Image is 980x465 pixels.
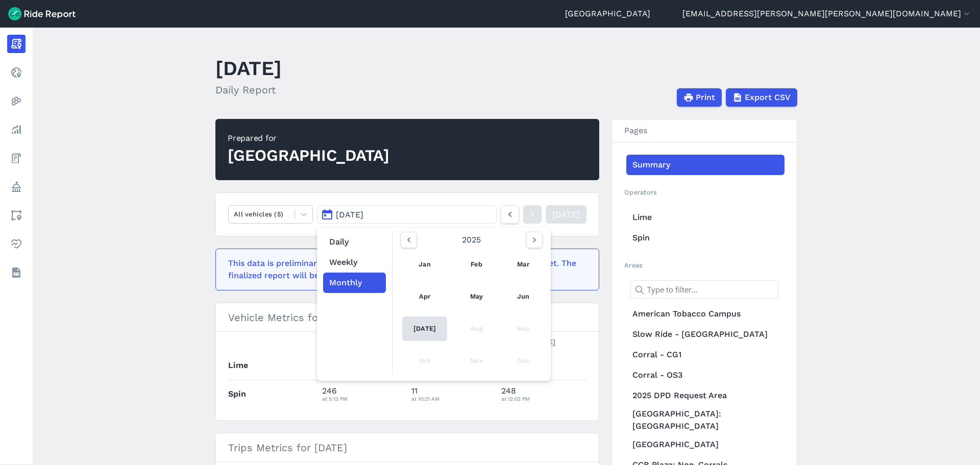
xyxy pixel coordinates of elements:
span: Export CSV [745,91,791,104]
a: Slow Ride - [GEOGRAPHIC_DATA] [626,324,785,345]
a: Corral - CG1 [626,345,785,365]
a: Mar [506,252,541,277]
div: [GEOGRAPHIC_DATA] [228,144,389,167]
h1: [DATE] [215,54,282,82]
a: American Tobacco Campus [626,304,785,324]
a: [GEOGRAPHIC_DATA] [626,434,785,455]
a: Health [7,235,26,253]
a: Feb [459,252,494,277]
h2: Areas [624,260,785,270]
div: 248 [501,385,587,403]
a: Fees [7,149,26,167]
a: May [459,284,494,309]
a: Corral - OS3 [626,365,785,385]
div: Oct [402,349,447,373]
div: 11 [411,385,493,403]
a: Lime [626,207,785,228]
a: Heatmaps [7,92,26,110]
img: Ride Report [8,7,76,20]
a: Report [7,35,26,53]
h3: Trips Metrics for [DATE] [216,433,599,462]
a: 2025 DPD Request Area [626,385,785,406]
div: 2025 [397,232,547,248]
a: Apr [402,284,447,309]
div: Sep [506,316,541,341]
div: at 10:21 AM [411,394,493,403]
a: Jan [402,252,447,277]
div: Dec [506,349,541,373]
a: Summary [626,155,785,175]
div: 246 [322,385,404,403]
span: [DATE] [336,210,363,219]
h3: Pages [612,119,797,142]
a: [DATE] [546,205,586,224]
div: This data is preliminary and may be missing events that haven't been reported yet. The finalized ... [228,257,580,282]
a: Jun [506,284,541,309]
button: Monthly [323,273,386,293]
h2: Daily Report [215,82,282,97]
th: Spin [228,380,318,408]
a: Policy [7,178,26,196]
button: Daily [323,232,386,252]
div: Aug [459,316,494,341]
a: [GEOGRAPHIC_DATA]: [GEOGRAPHIC_DATA] [626,406,785,434]
button: Weekly [323,252,386,273]
a: [GEOGRAPHIC_DATA] [565,8,650,20]
button: [DATE] [317,205,497,224]
div: Prepared for [228,132,389,144]
input: Type to filter... [630,280,778,299]
button: [EMAIL_ADDRESS][PERSON_NAME][PERSON_NAME][DOMAIN_NAME] [682,8,972,20]
div: at 12:02 PM [501,394,587,403]
div: Nov [459,349,494,373]
div: at 5:13 PM [322,394,404,403]
h3: Vehicle Metrics for [DATE] [216,303,599,332]
a: Analyze [7,120,26,139]
button: Export CSV [726,88,797,107]
span: Print [696,91,715,104]
a: Spin [626,228,785,248]
th: Lime [228,352,318,380]
h2: Operators [624,187,785,197]
a: Areas [7,206,26,225]
button: Print [677,88,722,107]
a: [DATE] [402,316,447,341]
a: Realtime [7,63,26,82]
a: Datasets [7,263,26,282]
